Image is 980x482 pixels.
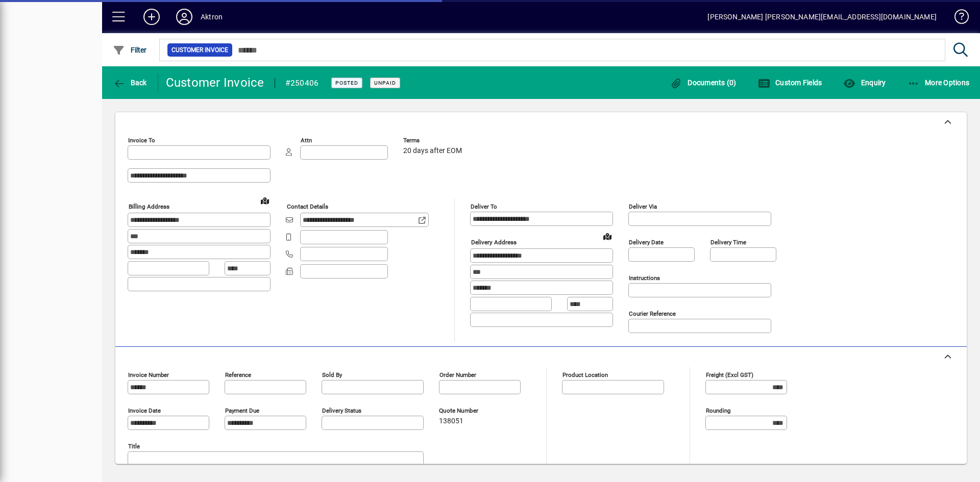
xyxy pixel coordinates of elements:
span: 20 days after EOM [403,147,462,155]
app-page-header-button: Back [102,73,158,92]
mat-label: Order number [439,371,476,378]
span: More Options [908,79,970,87]
mat-label: Payment due [225,407,259,414]
mat-label: Delivery date [629,239,664,246]
mat-label: Attn [301,137,312,144]
mat-label: Invoice number [128,371,169,378]
mat-label: Reference [225,371,251,378]
span: 138051 [439,417,463,425]
mat-label: Freight (excl GST) [706,371,753,378]
span: Documents (0) [670,79,737,87]
mat-label: Sold by [322,371,342,378]
div: Aktron [201,9,223,25]
mat-label: Invoice date [128,407,161,414]
mat-label: Invoice To [128,137,155,144]
mat-label: Delivery time [710,239,746,246]
a: Knowledge Base [947,2,967,35]
mat-label: Rounding [706,407,730,414]
span: Posted [335,80,358,86]
span: Custom Fields [758,79,822,87]
mat-label: Courier Reference [629,310,676,317]
a: View on map [257,192,273,209]
span: Enquiry [843,79,886,87]
mat-label: Product location [562,371,608,378]
mat-label: Delivery status [322,407,361,414]
div: [PERSON_NAME] [PERSON_NAME][EMAIL_ADDRESS][DOMAIN_NAME] [707,9,937,25]
button: Profile [168,8,201,26]
button: Back [110,73,150,92]
span: Customer Invoice [171,45,228,55]
div: Customer Invoice [166,74,264,91]
button: Filter [110,41,150,59]
mat-label: Title [128,443,140,450]
span: Quote number [439,408,500,414]
button: More Options [905,73,972,92]
span: Back [113,79,147,87]
button: Documents (0) [668,73,739,92]
div: #250406 [285,75,319,91]
button: Enquiry [841,73,888,92]
mat-label: Deliver via [629,203,657,210]
span: Filter [113,46,147,54]
a: View on map [599,228,616,244]
button: Custom Fields [755,73,825,92]
mat-label: Instructions [629,274,660,282]
span: Terms [403,137,464,144]
mat-label: Deliver To [471,203,497,210]
button: Add [135,8,168,26]
span: Unpaid [374,80,396,86]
